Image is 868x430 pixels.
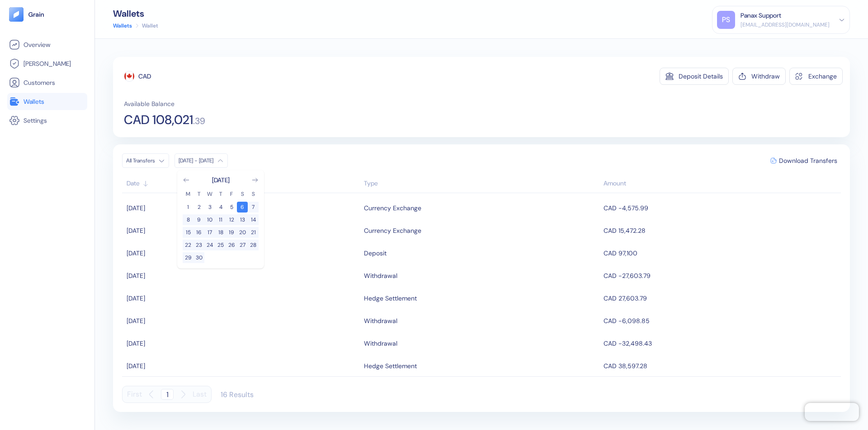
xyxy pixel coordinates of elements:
[183,240,193,250] button: 22
[204,202,215,213] button: 3
[364,223,421,238] div: Currency Exchange
[364,179,599,188] div: Sort ascending
[215,214,226,225] button: 11
[28,11,45,18] img: logo
[127,179,359,188] div: Sort ascending
[193,240,204,250] button: 23
[237,240,248,250] button: 27
[779,157,837,164] span: Download Transfers
[183,176,190,184] button: Go to previous month
[237,202,248,213] button: 6
[604,272,651,280] span: CAD -27,603.79
[226,227,237,238] button: 19
[226,202,237,213] button: 5
[221,390,254,399] div: 16 Results
[9,96,85,107] a: Wallets
[127,317,145,325] span: [DATE]
[127,272,145,280] span: [DATE]
[248,227,259,238] button: 21
[604,362,647,370] span: CAD 38,597.28
[226,190,237,198] th: Friday
[364,336,397,351] div: Withdrawal
[364,291,417,306] div: Hedge Settlement
[9,58,85,69] a: [PERSON_NAME]
[789,68,843,85] button: Exchange
[808,73,837,79] div: Exchange
[124,99,175,108] span: Available Balance
[364,268,397,283] div: Withdrawal
[660,68,729,85] button: Deposit Details
[212,176,230,185] div: [DATE]
[175,153,228,168] button: [DATE] - [DATE]
[24,97,44,106] span: Wallets
[741,11,781,20] div: Panax Support
[732,68,786,85] button: Withdraw
[237,227,248,238] button: 20
[193,252,204,263] button: 30
[767,154,841,167] button: Download Transfers
[679,73,723,79] div: Deposit Details
[364,245,387,261] div: Deposit
[24,59,71,68] span: [PERSON_NAME]
[364,358,417,374] div: Hedge Settlement
[138,72,151,81] div: CAD
[9,77,85,88] a: Customers
[127,249,145,257] span: [DATE]
[127,386,142,403] button: First
[193,214,204,225] button: 9
[124,114,193,126] span: CAD 108,021
[364,200,421,216] div: Currency Exchange
[248,214,259,225] button: 14
[251,176,259,184] button: Go to next month
[215,227,226,238] button: 18
[204,190,215,198] th: Wednesday
[204,227,215,238] button: 17
[193,116,205,125] span: . 39
[215,190,226,198] th: Thursday
[183,190,193,198] th: Monday
[113,9,158,18] div: Wallets
[248,190,259,198] th: Sunday
[127,362,145,370] span: [DATE]
[193,386,207,403] button: Last
[127,294,145,302] span: [DATE]
[604,317,650,325] span: CAD -6,098.85
[604,339,652,347] span: CAD -32,498.43
[9,7,24,22] img: logo-tablet-V2.svg
[604,249,637,257] span: CAD 97,100
[193,202,204,213] button: 2
[204,240,215,250] button: 24
[183,252,193,263] button: 29
[717,11,735,29] div: PS
[364,313,397,328] div: Withdrawal
[248,240,259,250] button: 28
[127,204,145,212] span: [DATE]
[24,78,55,87] span: Customers
[204,214,215,225] button: 10
[215,240,226,250] button: 25
[179,157,213,164] div: [DATE] - [DATE]
[183,202,193,213] button: 1
[193,190,204,198] th: Tuesday
[9,115,85,126] a: Settings
[226,240,237,250] button: 26
[24,40,50,49] span: Overview
[226,214,237,225] button: 12
[741,21,830,29] div: [EMAIL_ADDRESS][DOMAIN_NAME]
[183,227,193,238] button: 15
[215,202,226,213] button: 4
[193,227,204,238] button: 16
[604,294,647,302] span: CAD 27,603.79
[237,190,248,198] th: Saturday
[127,339,145,347] span: [DATE]
[604,204,648,212] span: CAD -4,575.99
[127,227,145,235] span: [DATE]
[805,403,859,421] iframe: Chatra live chat
[604,179,836,188] div: Sort descending
[24,116,47,125] span: Settings
[183,214,193,225] button: 8
[751,73,780,79] div: Withdraw
[248,202,259,213] button: 7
